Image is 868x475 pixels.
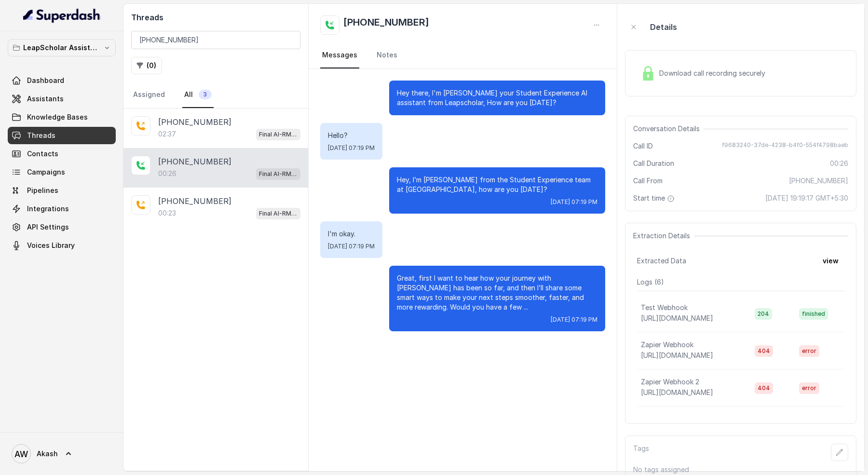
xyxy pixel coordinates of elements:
[789,176,848,186] span: [PHONE_NUMBER]
[328,243,375,250] span: [DATE] 07:19 PM
[320,42,605,68] nav: Tabs
[633,176,663,186] span: Call From
[8,90,116,108] a: Assistants
[14,449,28,459] text: AW
[551,316,597,324] span: [DATE] 07:19 PM
[765,193,848,203] span: [DATE] 19:19:17 GMT+5:30
[633,465,848,475] p: No tags assigned
[8,440,116,467] a: Akash
[641,66,655,81] img: Lock Icon
[397,273,597,312] p: Great, first I want to hear how your journey with [PERSON_NAME] has been so far, and then I’ll sh...
[830,159,848,168] span: 00:26
[755,308,772,320] span: 204
[551,198,597,206] span: [DATE] 07:19 PM
[8,39,116,56] button: LeapScholar Assistant
[659,68,769,78] span: Download call recording securely
[37,449,58,459] span: Akash
[8,145,116,163] a: Contacts
[27,222,69,232] span: API Settings
[27,241,75,250] span: Voices Library
[182,82,214,108] a: All3
[27,131,55,140] span: Threads
[755,382,773,394] span: 404
[158,195,231,207] p: [PHONE_NUMBER]
[397,175,597,194] p: Hey, I’m [PERSON_NAME] from the Student Experience team at [GEOGRAPHIC_DATA], how are you [DATE]?
[8,163,116,181] a: Campaigns
[397,88,597,108] p: Hey there, I'm [PERSON_NAME] your Student Experience AI assistant from Leapscholar, How are you [...
[8,218,116,236] a: API Settings
[27,76,64,85] span: Dashboard
[799,345,819,357] span: error
[8,237,116,254] a: Voices Library
[641,314,713,322] span: [URL][DOMAIN_NAME]
[199,90,212,99] span: 3
[131,31,300,49] input: Search by Call ID or Phone Number
[8,127,116,144] a: Threads
[375,42,399,68] a: Notes
[131,82,300,108] nav: Tabs
[27,186,58,195] span: Pipelines
[27,149,58,159] span: Contacts
[8,182,116,199] a: Pipelines
[158,169,176,178] p: 00:26
[641,377,699,387] p: Zapier Webhook 2
[641,340,693,350] p: Zapier Webhook
[641,414,699,424] p: Zapier Webhook 3
[650,21,677,33] p: Details
[158,208,176,218] p: 00:23
[27,94,64,104] span: Assistants
[633,231,694,241] span: Extraction Details
[23,42,100,54] p: LeapScholar Assistant
[633,193,677,203] span: Start time
[131,12,300,23] h2: Threads
[328,144,375,152] span: [DATE] 07:19 PM
[131,57,162,74] button: (0)
[755,345,773,357] span: 404
[799,382,819,394] span: error
[259,209,298,218] p: Final AI-RM - Exam Booked
[641,388,713,396] span: [URL][DOMAIN_NAME]
[633,124,704,134] span: Conversation Details
[27,112,88,122] span: Knowledge Bases
[799,308,828,320] span: finished
[158,156,231,167] p: [PHONE_NUMBER]
[641,351,713,359] span: [URL][DOMAIN_NAME]
[259,130,298,139] p: Final AI-RM - Exam Booked
[131,82,167,108] a: Assigned
[343,15,429,35] h2: [PHONE_NUMBER]
[328,229,375,239] p: I'm okay.
[8,72,116,89] a: Dashboard
[8,200,116,217] a: Integrations
[633,141,653,151] span: Call ID
[23,8,101,23] img: light.svg
[633,159,674,168] span: Call Duration
[637,256,686,266] span: Extracted Data
[817,252,844,270] button: view
[633,444,649,461] p: Tags
[641,303,688,312] p: Test Webhook
[158,129,176,139] p: 02:37
[259,169,298,179] p: Final AI-RM - Exam Booked
[637,277,844,287] p: Logs ( 6 )
[27,204,69,214] span: Integrations
[27,167,65,177] span: Campaigns
[722,141,848,151] span: f9683240-37de-4238-b4f0-554f4798baeb
[320,42,359,68] a: Messages
[158,116,231,128] p: [PHONE_NUMBER]
[8,109,116,126] a: Knowledge Bases
[328,131,375,140] p: Hello?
